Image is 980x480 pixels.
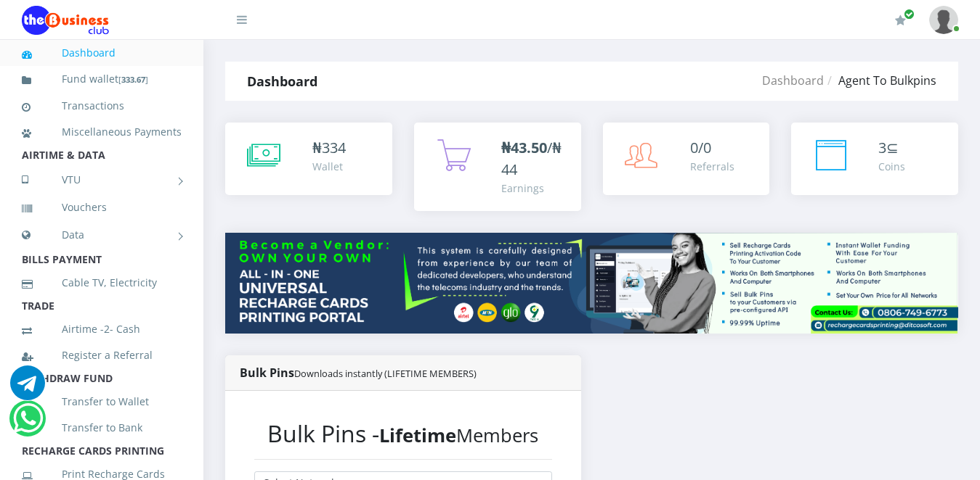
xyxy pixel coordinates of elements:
strong: Bulk Pins [240,365,477,381]
a: Chat for support [13,412,43,436]
a: ₦334 Wallet [225,123,392,195]
h2: Bulk Pins - [254,420,552,447]
small: Downloads instantly (LIFETIME MEMBERS) [294,367,477,380]
a: 0/0 Referrals [603,123,770,195]
a: Miscellaneous Payments [22,115,182,149]
span: /₦44 [501,138,562,179]
li: Agent To Bulkpins [824,72,936,89]
a: Dashboard [22,36,182,70]
a: Register a Referral [22,339,182,372]
span: Renew/Upgrade Subscription [904,9,915,20]
a: Transfer to Wallet [22,385,182,418]
b: 333.67 [121,74,145,85]
div: ₦ [312,137,346,159]
a: Airtime -2- Cash [22,313,182,346]
a: Data [22,217,182,253]
img: User [929,6,958,34]
a: ₦43.50/₦44 Earnings [414,123,581,211]
span: 3 [878,138,886,157]
a: VTU [22,162,182,198]
span: 334 [322,138,346,157]
div: Wallet [312,159,346,174]
span: 0/0 [690,138,711,157]
strong: Dashboard [247,73,317,90]
a: Vouchers [22,191,182,224]
div: Coins [878,159,905,174]
img: Logo [22,6,109,35]
i: Renew/Upgrade Subscription [895,15,906,26]
a: Transactions [22,89,182,123]
div: ⊆ [878,137,905,159]
a: Dashboard [762,73,824,88]
div: Earnings [501,181,567,196]
b: Lifetime [379,423,456,448]
small: [ ] [118,74,148,85]
a: Transfer to Bank [22,411,182,444]
small: Members [379,423,538,448]
a: Chat for support [10,376,45,400]
a: Cable TV, Electricity [22,266,182,299]
div: Referrals [690,159,734,174]
b: ₦43.50 [501,138,547,157]
a: Fund wallet[333.67] [22,62,182,96]
img: multitenant_rcp.png [225,233,958,333]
